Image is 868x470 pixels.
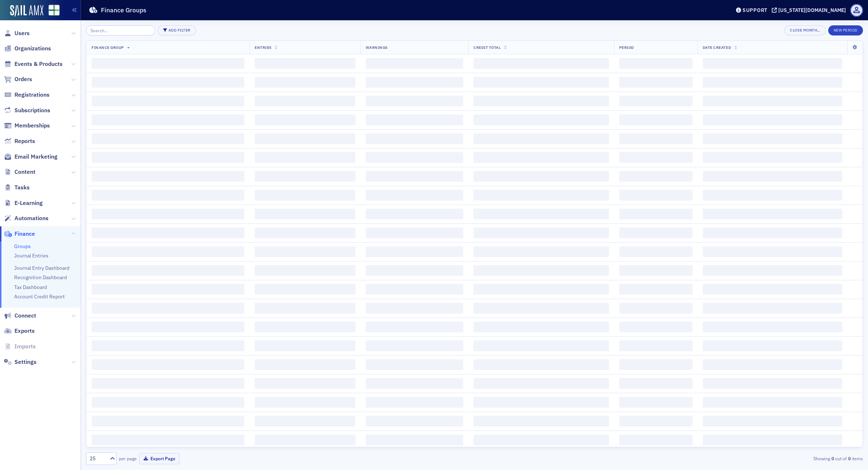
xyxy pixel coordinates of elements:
[92,227,244,238] span: ‌
[473,340,609,351] span: ‌
[86,25,155,35] input: Search…
[255,114,356,125] span: ‌
[366,435,463,445] span: ‌
[619,378,693,389] span: ‌
[366,378,463,389] span: ‌
[366,152,463,163] span: ‌
[743,7,767,13] div: Support
[778,7,846,13] div: [US_STATE][DOMAIN_NAME]
[619,96,693,106] span: ‌
[619,322,693,332] span: ‌
[139,453,179,464] button: Export Page
[255,284,356,295] span: ‌
[14,358,37,366] span: Settings
[92,246,244,257] span: ‌
[473,359,609,370] span: ‌
[703,322,842,332] span: ‌
[255,322,356,332] span: ‌
[14,45,51,53] span: Organizations
[92,45,124,50] span: Finance Group
[92,58,244,69] span: ‌
[609,455,863,462] div: Showing out of items
[101,6,146,14] h1: Finance Groups
[92,284,244,295] span: ‌
[4,184,30,192] a: Tasks
[4,327,35,335] a: Exports
[473,378,609,389] span: ‌
[92,435,244,445] span: ‌
[619,45,634,50] span: Period
[619,171,693,182] span: ‌
[14,29,30,37] span: Users
[255,435,356,445] span: ‌
[255,152,356,163] span: ‌
[830,455,835,462] strong: 0
[4,106,50,114] a: Subscriptions
[473,152,609,163] span: ‌
[366,340,463,351] span: ‌
[48,5,60,16] img: SailAMX
[366,190,463,201] span: ‌
[92,340,244,351] span: ‌
[14,343,36,351] span: Imports
[703,152,842,163] span: ‌
[14,199,43,207] span: E-Learning
[847,455,852,462] strong: 0
[255,45,272,50] span: Entries
[619,152,693,163] span: ‌
[92,133,244,144] span: ‌
[14,293,65,300] a: Account Credit Report
[473,397,609,408] span: ‌
[703,246,842,257] span: ‌
[473,45,501,50] span: Credit Total
[703,77,842,88] span: ‌
[703,190,842,201] span: ‌
[366,359,463,370] span: ‌
[703,133,842,144] span: ‌
[4,75,32,83] a: Orders
[255,58,356,69] span: ‌
[619,340,693,351] span: ‌
[4,230,35,238] a: Finance
[10,5,43,17] img: SailAMX
[619,246,693,257] span: ‌
[14,106,50,114] span: Subscriptions
[92,322,244,332] span: ‌
[92,77,244,88] span: ‌
[92,359,244,370] span: ‌
[14,137,35,145] span: Reports
[255,265,356,276] span: ‌
[850,4,863,17] span: Profile
[4,137,35,145] a: Reports
[14,230,35,238] span: Finance
[703,265,842,276] span: ‌
[619,209,693,219] span: ‌
[366,303,463,314] span: ‌
[473,77,609,88] span: ‌
[703,435,842,445] span: ‌
[703,171,842,182] span: ‌
[619,359,693,370] span: ‌
[14,75,32,83] span: Orders
[366,58,463,69] span: ‌
[92,209,244,219] span: ‌
[619,58,693,69] span: ‌
[14,327,35,335] span: Exports
[14,60,63,68] span: Events & Products
[92,416,244,427] span: ‌
[14,153,58,161] span: Email Marketing
[4,153,58,161] a: Email Marketing
[255,133,356,144] span: ‌
[14,284,47,290] a: Tax Dashboard
[4,312,36,320] a: Connect
[784,25,825,35] button: Close Month…
[14,243,31,249] a: Groups
[366,322,463,332] span: ‌
[473,133,609,144] span: ‌
[703,397,842,408] span: ‌
[366,209,463,219] span: ‌
[158,25,196,35] button: Add Filter
[828,25,863,35] button: New Period
[4,168,35,176] a: Content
